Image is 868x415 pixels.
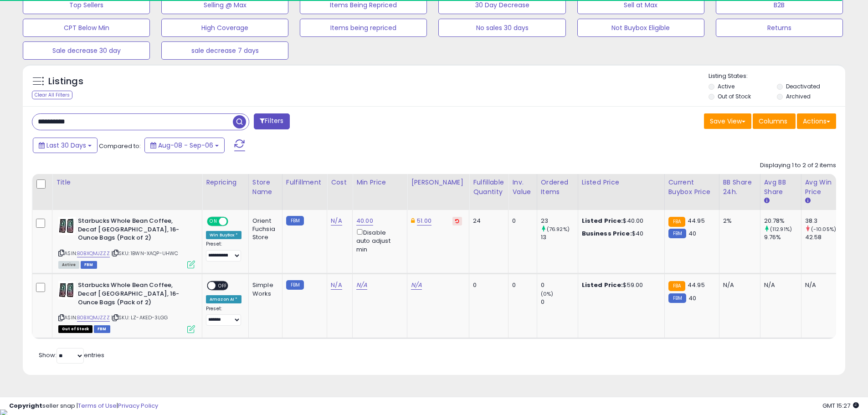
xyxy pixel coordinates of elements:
[206,241,241,261] div: Preset:
[764,281,794,289] div: N/A
[704,113,751,129] button: Save View
[668,293,686,303] small: FBM
[111,250,179,257] span: | SKU: 1BWN-XAQP-UHWC
[805,217,842,225] div: 38.3
[547,225,570,233] small: (76.92%)
[78,217,189,245] b: Starbucks Whole Bean Coffee, Decaf [GEOGRAPHIC_DATA], 16-Ounce Bags (Pack of 2)
[668,281,685,291] small: FBA
[805,197,811,205] small: Avg Win Price.
[688,281,705,289] span: 44.95
[94,325,110,333] span: FBM
[144,138,225,153] button: Aug-08 - Sep-06
[753,113,796,129] button: Columns
[716,19,843,37] button: Returns
[118,401,158,410] a: Privacy Policy
[541,233,578,241] div: 13
[56,178,198,187] div: Title
[417,216,431,225] a: 51.00
[770,225,792,233] small: (112.91%)
[797,113,836,129] button: Actions
[582,281,657,289] div: $59.00
[356,281,367,290] a: N/A
[32,91,72,99] div: Clear All Filters
[473,178,504,197] div: Fulfillable Quantity
[582,178,661,187] div: Listed Price
[356,178,403,187] div: Min Price
[77,314,110,322] a: B0BXQMJZZZ
[206,306,241,326] div: Preset:
[58,325,92,333] span: All listings that are currently out of stock and unavailable for purchase on Amazon
[668,229,686,238] small: FBM
[161,19,288,37] button: High Coverage
[286,216,304,225] small: FBM
[58,281,195,332] div: ASIN:
[206,178,245,187] div: Repricing
[58,281,76,299] img: 41sZdM-5I7L._SL40_.jpg
[512,217,529,225] div: 0
[411,178,465,187] div: [PERSON_NAME]
[77,250,110,257] a: B0BXQMJZZZ
[688,229,696,238] span: 40
[438,19,565,37] button: No sales 30 days
[33,138,98,153] button: Last 30 Days
[760,161,836,170] div: Displaying 1 to 2 of 2 items
[9,401,42,410] strong: Copyright
[252,178,278,197] div: Store Name
[206,231,241,239] div: Win BuyBox *
[356,227,400,254] div: Disable auto adjust min
[764,233,801,241] div: 9.76%
[541,281,578,289] div: 0
[111,314,168,321] span: | SKU: LZ-AKED-3LGG
[688,216,705,225] span: 44.95
[473,217,501,225] div: 24
[208,218,219,225] span: ON
[356,216,373,225] a: 40.00
[764,197,770,205] small: Avg BB Share.
[541,217,578,225] div: 23
[512,281,529,289] div: 0
[286,178,323,187] div: Fulfillment
[227,218,241,225] span: OFF
[811,225,836,233] small: (-10.05%)
[78,401,117,410] a: Terms of Use
[582,216,623,225] b: Listed Price:
[668,178,715,197] div: Current Buybox Price
[300,19,427,37] button: Items being repriced
[822,401,859,410] span: 2025-10-8 15:27 GMT
[582,230,657,238] div: $40
[805,281,835,289] div: N/A
[805,178,838,197] div: Avg Win Price
[764,178,797,197] div: Avg BB Share
[764,217,801,225] div: 20.78%
[723,281,753,289] div: N/A
[709,72,845,81] p: Listing States:
[688,294,696,302] span: 40
[161,41,288,60] button: sale decrease 7 days
[541,178,574,197] div: Ordered Items
[331,216,342,225] a: N/A
[39,351,104,359] span: Show: entries
[582,281,623,289] b: Listed Price:
[99,142,141,150] span: Compared to:
[158,141,213,150] span: Aug-08 - Sep-06
[805,233,842,241] div: 42.58
[786,82,820,90] label: Deactivated
[723,217,753,225] div: 2%
[286,280,304,290] small: FBM
[252,281,275,297] div: Simple Works
[206,295,241,303] div: Amazon AI *
[582,229,632,238] b: Business Price:
[254,113,289,129] button: Filters
[541,290,554,297] small: (0%)
[582,217,657,225] div: $40.00
[718,82,734,90] label: Active
[718,92,751,100] label: Out of Stock
[216,282,230,290] span: OFF
[331,178,349,187] div: Cost
[331,281,342,290] a: N/A
[58,217,195,267] div: ASIN:
[577,19,704,37] button: Not Buybox Eligible
[473,281,501,289] div: 0
[78,281,189,309] b: Starbucks Whole Bean Coffee, Decaf [GEOGRAPHIC_DATA], 16-Ounce Bags (Pack of 2)
[46,141,86,150] span: Last 30 Days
